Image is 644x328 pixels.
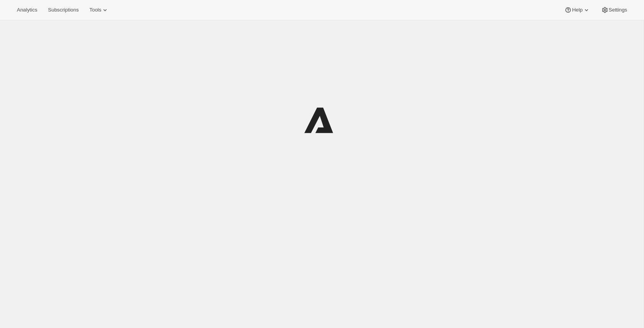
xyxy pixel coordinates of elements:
span: Subscriptions [48,7,79,13]
span: Tools [89,7,101,13]
button: Help [560,5,595,15]
button: Analytics [12,5,42,15]
button: Subscriptions [43,5,83,15]
span: Help [572,7,582,13]
span: Analytics [17,7,37,13]
button: Tools [85,5,113,15]
span: Settings [609,7,627,13]
button: Settings [596,5,632,15]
